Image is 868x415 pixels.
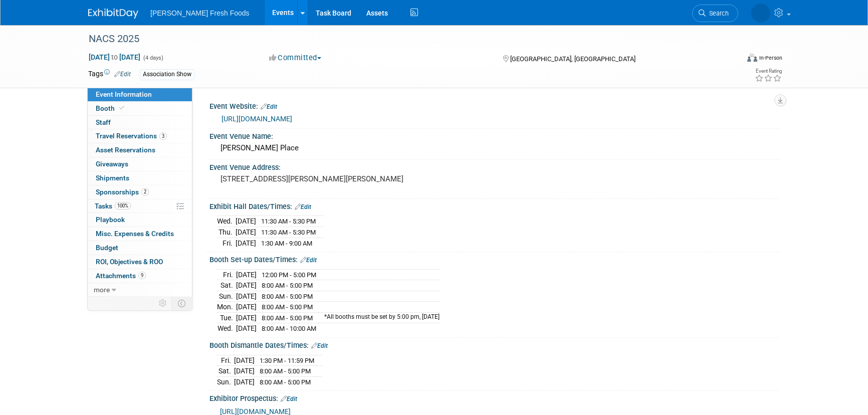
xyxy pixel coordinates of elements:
[95,202,131,210] span: Tasks
[236,238,256,248] td: [DATE]
[260,357,314,364] span: 1:30 PM - 11:59 PM
[262,282,313,289] span: 8:00 AM - 5:00 PM
[260,378,311,386] span: 8:00 AM - 5:00 PM
[510,55,635,63] span: [GEOGRAPHIC_DATA], [GEOGRAPHIC_DATA]
[236,312,257,323] td: [DATE]
[755,69,782,74] div: Event Rating
[217,269,236,280] td: Fri.
[96,160,128,168] span: Giveaways
[234,376,255,387] td: [DATE]
[88,116,192,129] a: Staff
[217,366,234,377] td: Sat.
[261,218,316,225] span: 11:30 AM - 5:30 PM
[96,230,174,238] span: Misc. Expenses & Credits
[217,302,236,313] td: Mon.
[209,160,780,172] div: Event Venue Address:
[222,115,292,123] a: [URL][DOMAIN_NAME]
[692,5,738,22] a: Search
[140,69,194,80] div: Association Show
[138,272,146,279] span: 9
[217,291,236,302] td: Sun.
[142,55,163,61] span: (4 days)
[96,244,118,252] span: Budget
[281,395,297,402] a: Edit
[236,216,256,227] td: [DATE]
[96,216,125,224] span: Playbook
[262,314,313,322] span: 8:00 AM - 5:00 PM
[217,238,236,248] td: Fri.
[88,269,192,283] a: Attachments9
[217,216,236,227] td: Wed.
[114,71,131,78] a: Edit
[217,323,236,334] td: Wed.
[260,367,311,375] span: 8:00 AM - 5:00 PM
[209,338,780,351] div: Booth Dismantle Dates/Times:
[217,355,234,366] td: Fri.
[119,105,124,111] i: Booth reservation complete
[217,227,236,238] td: Thu.
[209,391,780,404] div: Exhibitor Prospectus:
[221,174,436,183] pre: [STREET_ADDRESS][PERSON_NAME][PERSON_NAME]
[262,293,313,300] span: 8:00 AM - 5:00 PM
[154,297,172,310] td: Personalize Event Tab Strip
[88,185,192,199] a: Sponsorships2
[96,104,126,112] span: Booth
[88,129,192,143] a: Travel Reservations3
[88,241,192,255] a: Budget
[262,303,313,311] span: 8:00 AM - 5:00 PM
[236,323,257,334] td: [DATE]
[94,286,110,294] span: more
[295,203,311,211] a: Edit
[706,10,729,17] span: Search
[88,69,131,80] td: Tags
[318,312,440,323] td: *All booths must be set by 5:00 pm, [DATE]
[88,213,192,227] a: Playbook
[110,53,119,61] span: to
[96,146,155,154] span: Asset Reservations
[209,252,780,265] div: Booth Set-up Dates/Times:
[747,54,757,62] img: Format-Inperson.png
[88,53,141,62] span: [DATE] [DATE]
[96,188,149,196] span: Sponsorships
[96,174,129,182] span: Shipments
[217,280,236,291] td: Sat.
[261,240,312,247] span: 1:30 AM - 9:00 AM
[209,129,780,141] div: Event Venue Name:
[266,53,325,63] button: Committed
[96,258,163,266] span: ROI, Objectives & ROO
[88,9,138,19] img: ExhibitDay
[300,257,317,264] a: Edit
[751,4,770,23] img: Courtney Law
[234,355,255,366] td: [DATE]
[115,202,131,210] span: 100%
[88,283,192,297] a: more
[88,88,192,101] a: Event Information
[217,312,236,323] td: Tue.
[262,325,316,332] span: 8:00 AM - 10:00 AM
[96,272,146,280] span: Attachments
[88,199,192,213] a: Tasks100%
[262,271,316,279] span: 12:00 PM - 5:00 PM
[85,30,723,48] div: NACS 2025
[172,297,192,310] td: Toggle Event Tabs
[261,229,316,236] span: 11:30 AM - 5:30 PM
[311,342,328,349] a: Edit
[236,269,257,280] td: [DATE]
[261,103,277,110] a: Edit
[236,291,257,302] td: [DATE]
[88,255,192,269] a: ROI, Objectives & ROO
[759,54,782,62] div: In-Person
[88,143,192,157] a: Asset Reservations
[96,90,152,98] span: Event Information
[150,9,250,17] span: [PERSON_NAME] Fresh Foods
[159,132,167,140] span: 3
[236,302,257,313] td: [DATE]
[217,140,772,156] div: [PERSON_NAME] Place
[88,171,192,185] a: Shipments
[217,376,234,387] td: Sun.
[209,99,780,112] div: Event Website:
[236,280,257,291] td: [DATE]
[141,188,149,195] span: 2
[96,118,111,126] span: Staff
[88,157,192,171] a: Giveaways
